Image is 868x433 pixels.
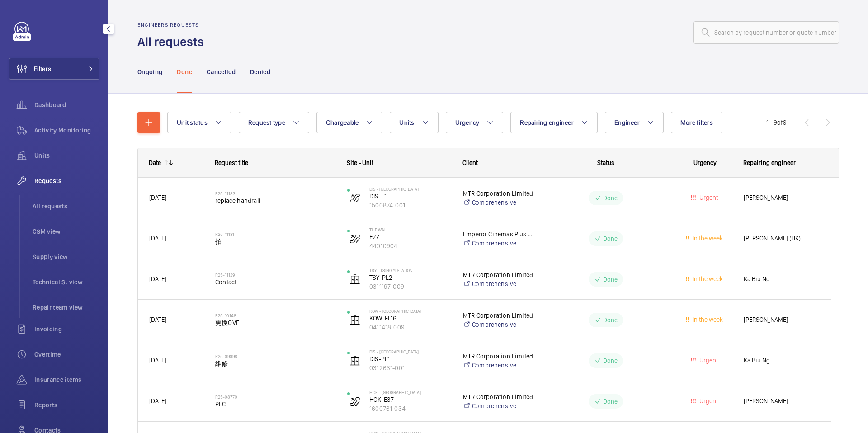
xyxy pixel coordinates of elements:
button: More filters [671,112,722,133]
p: MTR Corporation Limited [463,392,534,401]
h2: R25-11129 [215,272,335,278]
a: Comprehensive [463,279,534,288]
p: HOK - [GEOGRAPHIC_DATA] [369,390,451,395]
div: Date [149,159,161,166]
p: Done [603,193,618,202]
span: 拍 [215,237,335,246]
span: Requests [34,176,99,185]
span: Engineer [614,119,640,126]
p: 0411418-009 [369,323,451,332]
span: Repairing engineer [743,159,796,166]
img: elevator.svg [349,355,360,366]
span: Request title [215,159,248,166]
span: Invoicing [34,325,99,334]
span: Insurance items [34,375,99,384]
span: In the week [691,275,723,282]
img: elevator.svg [349,274,360,285]
span: Supply view [33,252,99,261]
p: KOW - [GEOGRAPHIC_DATA] [369,308,451,314]
p: TSY - Tsing Yi Station [369,268,451,273]
span: [DATE] [149,275,166,282]
span: Urgent [698,194,718,201]
span: [DATE] [149,194,166,201]
span: In the week [691,235,723,242]
p: Done [603,315,618,325]
button: Engineer [605,112,664,133]
span: replace handrail [215,196,335,205]
span: Client [462,159,478,166]
p: Done [603,275,618,284]
p: MTR Corporation Limited [463,352,534,361]
button: Chargeable [316,112,383,133]
p: DIS-E1 [369,192,451,201]
span: [PERSON_NAME] (HK) [744,233,820,244]
p: 0312631-001 [369,363,451,372]
h2: R25-09098 [215,353,335,359]
p: MTR Corporation Limited [463,270,534,279]
img: escalator.svg [349,233,360,244]
span: Filters [34,64,51,73]
span: Chargeable [326,119,359,126]
span: Request type [248,119,285,126]
a: Comprehensive [463,198,534,207]
span: Contact [215,278,335,287]
input: Search by request number or quote number [693,21,839,44]
p: TSY-PL2 [369,273,451,282]
p: DIS - [GEOGRAPHIC_DATA] [369,186,451,192]
span: CSM view [33,227,99,236]
span: In the week [691,316,723,323]
span: Urgency [693,159,717,166]
span: Status [597,159,614,166]
p: 1500874-001 [369,201,451,210]
img: escalator.svg [349,193,360,203]
span: PLC [215,400,335,409]
button: Filters [9,58,99,80]
span: Urgency [455,119,480,126]
span: [DATE] [149,397,166,405]
p: The Wai [369,227,451,232]
span: Activity Monitoring [34,126,99,135]
a: Comprehensive [463,239,534,248]
p: 0311197-009 [369,282,451,291]
img: escalator.svg [349,396,360,407]
span: Repairing engineer [520,119,574,126]
img: elevator.svg [349,315,360,325]
p: E27 [369,232,451,241]
span: 維修 [215,359,335,368]
span: [DATE] [149,316,166,323]
p: Done [603,234,618,243]
p: KOW-FL16 [369,314,451,323]
p: Done [603,356,618,365]
span: Urgent [698,397,718,405]
button: Repairing engineer [510,112,598,133]
span: of [777,119,783,126]
p: Emperor Cinemas Plus (TW) Limited [463,230,534,239]
button: Unit status [167,112,231,133]
span: [DATE] [149,235,166,242]
h2: Engineers requests [137,22,209,28]
p: DIS - [GEOGRAPHIC_DATA] [369,349,451,354]
h2: R25-08770 [215,394,335,400]
span: 1 - 9 9 [766,119,787,126]
span: Units [34,151,99,160]
p: MTR Corporation Limited [463,189,534,198]
button: Urgency [446,112,504,133]
span: [DATE] [149,357,166,364]
p: 1600761-034 [369,404,451,413]
button: Units [390,112,438,133]
span: Ka Biu Ng [744,274,820,284]
button: Request type [239,112,309,133]
span: Urgent [698,357,718,364]
span: [PERSON_NAME] [744,315,820,325]
span: Technical S. view [33,278,99,287]
span: [PERSON_NAME] [744,193,820,203]
h2: R25-10148 [215,313,335,318]
span: All requests [33,202,99,211]
p: DIS-PL1 [369,354,451,363]
span: More filters [680,119,713,126]
span: Units [399,119,414,126]
h1: All requests [137,33,209,50]
h2: R25-11183 [215,191,335,196]
p: Ongoing [137,67,162,76]
p: HOK-E37 [369,395,451,404]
